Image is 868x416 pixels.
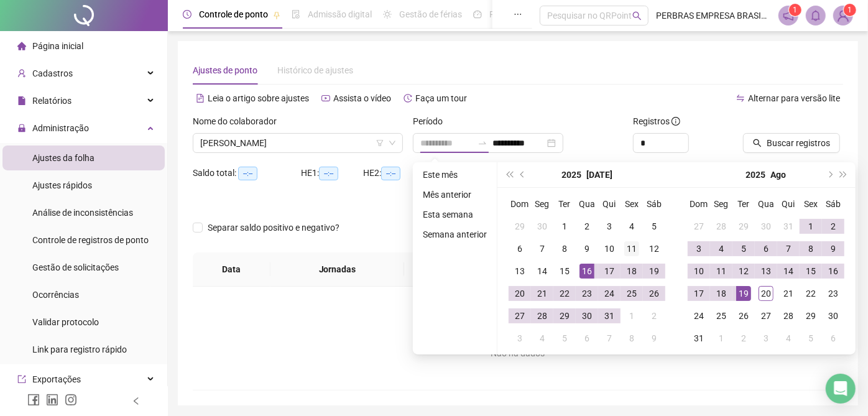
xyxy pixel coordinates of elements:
[598,305,621,327] td: 2025-07-31
[512,264,527,279] div: 13
[789,4,801,16] sup: 1
[753,139,762,147] span: search
[531,193,553,215] th: Seg
[688,327,710,349] td: 2025-08-31
[777,215,800,238] td: 2025-07-31
[736,241,751,256] div: 5
[553,327,576,349] td: 2025-08-05
[418,227,492,242] li: Semana anterior
[755,215,777,238] td: 2025-07-30
[363,166,425,180] div: HE 2:
[27,394,40,406] span: facebook
[531,327,553,349] td: 2025-08-04
[755,305,777,327] td: 2025-08-27
[32,374,81,384] span: Exportações
[193,252,270,287] th: Data
[277,65,353,75] span: Histórico de ajustes
[714,241,729,256] div: 4
[647,286,662,301] div: 26
[647,331,662,346] div: 9
[822,305,844,327] td: 2025-08-30
[732,282,755,305] td: 2025-08-19
[579,219,594,234] div: 2
[822,238,844,260] td: 2025-08-09
[755,238,777,260] td: 2025-08-06
[531,305,553,327] td: 2025-07-28
[32,41,83,51] span: Página inicial
[800,305,822,327] td: 2025-08-29
[803,331,818,346] div: 5
[759,219,773,234] div: 30
[710,215,732,238] td: 2025-07-28
[781,286,796,301] div: 21
[502,162,516,187] button: super-prev-year
[415,93,467,103] span: Faça um tour
[759,264,773,279] div: 13
[743,133,840,153] button: Buscar registros
[553,238,576,260] td: 2025-07-08
[602,286,617,301] div: 24
[579,286,594,301] div: 23
[557,219,572,234] div: 1
[823,162,836,187] button: next-year
[535,286,550,301] div: 21
[714,264,729,279] div: 11
[535,331,550,346] div: 4
[535,219,550,234] div: 30
[413,114,451,128] label: Período
[404,252,487,287] th: Entrada 1
[535,264,550,279] div: 14
[688,260,710,282] td: 2025-08-10
[598,215,621,238] td: 2025-07-03
[732,327,755,349] td: 2025-09-02
[746,162,766,187] button: year panel
[710,305,732,327] td: 2025-08-25
[46,394,58,406] span: linkedin
[826,286,841,301] div: 23
[822,193,844,215] th: Sáb
[292,10,300,19] span: file-done
[800,238,822,260] td: 2025-08-08
[688,193,710,215] th: Dom
[781,219,796,234] div: 31
[621,305,643,327] td: 2025-08-01
[777,282,800,305] td: 2025-08-21
[203,221,344,234] span: Separar saldo positivo e negativo?
[767,136,830,150] span: Buscar registros
[576,260,598,282] td: 2025-07-16
[710,238,732,260] td: 2025-08-04
[710,260,732,282] td: 2025-08-11
[826,374,856,404] div: Open Intercom Messenger
[478,138,487,148] span: swap-right
[132,397,141,405] span: left
[777,305,800,327] td: 2025-08-28
[333,93,391,103] span: Assista o vídeo
[602,241,617,256] div: 10
[736,308,751,323] div: 26
[803,219,818,234] div: 1
[200,134,395,152] span: ATAIDE GONCALVES DA SILVA
[32,235,149,245] span: Controle de registros de ponto
[714,308,729,323] div: 25
[647,264,662,279] div: 19
[759,308,773,323] div: 27
[732,215,755,238] td: 2025-07-29
[736,331,751,346] div: 2
[512,308,527,323] div: 27
[688,282,710,305] td: 2025-08-17
[691,241,706,256] div: 3
[576,193,598,215] th: Qua
[632,11,642,21] span: search
[478,138,487,148] span: to
[553,282,576,305] td: 2025-07-22
[688,238,710,260] td: 2025-08-03
[531,215,553,238] td: 2025-06-30
[576,305,598,327] td: 2025-07-30
[800,282,822,305] td: 2025-08-22
[196,94,205,103] span: file-text
[800,327,822,349] td: 2025-09-05
[672,117,680,126] span: info-circle
[803,308,818,323] div: 29
[183,10,192,19] span: clock-circle
[621,282,643,305] td: 2025-07-25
